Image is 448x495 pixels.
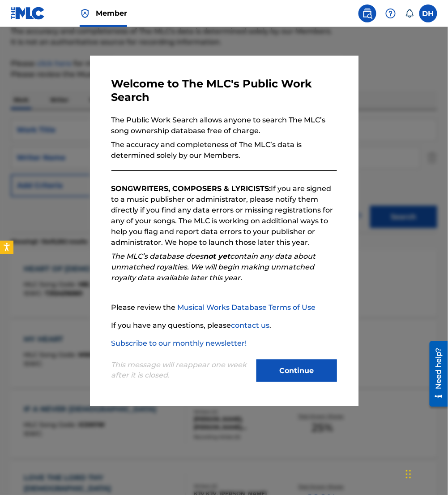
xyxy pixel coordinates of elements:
[204,252,230,261] strong: not yet
[358,4,376,22] a: Public Search
[111,339,247,347] a: Subscribe to our monthly newsletter!
[111,115,337,136] p: The Public Work Search allows anyone to search The MLC’s song ownership database free of charge.
[385,8,396,19] img: help
[111,302,337,313] p: Please review the
[111,320,337,331] p: If you have any questions, please .
[80,8,90,19] img: Top Rightsholder
[419,4,437,22] div: User Menu
[256,360,337,382] button: Continue
[96,8,127,18] span: Member
[11,7,45,20] img: MLC Logo
[111,183,337,248] p: If you are signed to a music publisher or administrator, please notify them directly if you find ...
[382,4,400,22] div: Help
[406,461,411,488] div: Drag
[111,139,337,161] p: The accuracy and completeness of The MLC’s data is determined solely by our Members.
[111,184,271,193] strong: SONGWRITERS, COMPOSERS & LYRICISTS:
[423,338,448,410] iframe: Resource Center
[111,252,316,282] em: The MLC’s database does contain any data about unmatched royalties. We will begin making unmatche...
[231,321,270,330] a: contact us
[178,303,316,312] a: Musical Works Database Terms of Use
[403,452,448,495] iframe: Chat Widget
[405,9,414,18] div: Notifications
[111,360,251,381] p: This message will reappear one week after it is closed.
[111,77,337,104] h3: Welcome to The MLC's Public Work Search
[362,8,373,19] img: search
